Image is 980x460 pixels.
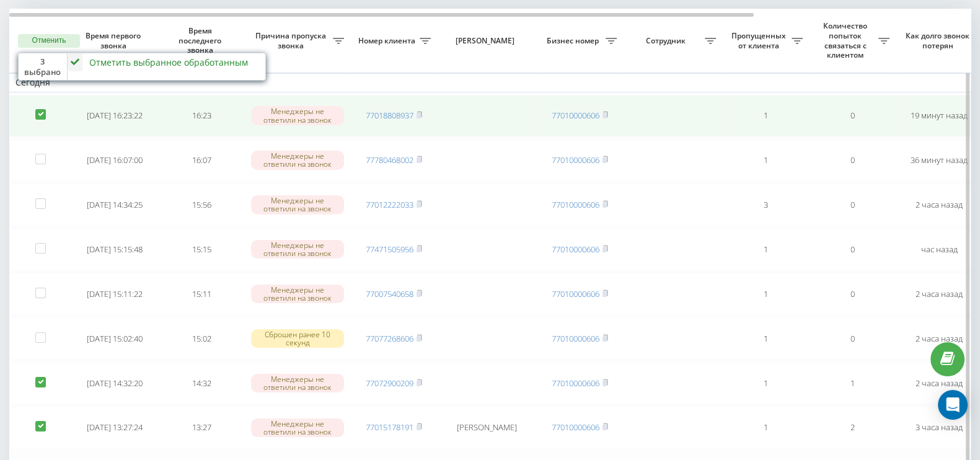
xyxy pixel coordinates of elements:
[251,195,344,214] div: Менеджеры не ответили на звонок
[356,36,420,46] span: Номер клиента
[552,110,599,121] a: 77010000606
[71,228,158,270] td: [DATE] 15:15:48
[158,407,245,449] td: 13:27
[809,184,896,226] td: 0
[366,333,413,344] a: 77077268606
[722,228,809,270] td: 1
[71,95,158,137] td: [DATE] 16:23:22
[542,36,606,46] span: Бизнес номер
[251,31,333,50] span: Причина пропуска звонка
[158,228,245,270] td: 15:15
[552,288,599,299] a: 77010000606
[809,139,896,182] td: 0
[366,110,413,121] a: 77018808937
[251,329,344,348] div: Сброшен ранее 10 секунд
[158,95,245,137] td: 16:23
[158,273,245,315] td: 15:11
[722,273,809,315] td: 1
[366,199,413,210] a: 77012222033
[809,95,896,137] td: 0
[19,53,68,81] div: 3 выбрано
[809,317,896,360] td: 0
[722,139,809,182] td: 1
[81,31,148,50] span: Время первого звонка
[722,184,809,226] td: 3
[251,285,344,303] div: Менеджеры не ответили на звонок
[552,422,599,433] a: 77010000606
[158,362,245,404] td: 14:32
[366,422,413,433] a: 77015178191
[552,244,599,255] a: 77010000606
[18,34,80,48] button: Отменить
[722,95,809,137] td: 1
[366,244,413,255] a: 77471505956
[629,36,705,46] span: Сотрудник
[552,199,599,210] a: 77010000606
[71,407,158,449] td: [DATE] 13:27:24
[251,374,344,392] div: Менеджеры не ответили на звонок
[251,418,344,437] div: Менеджеры не ответили на звонок
[168,26,235,55] span: Время последнего звонка
[251,106,344,125] div: Менеджеры не ответили на звонок
[809,362,896,404] td: 1
[71,139,158,182] td: [DATE] 16:07:00
[437,407,536,449] td: [PERSON_NAME]
[906,31,973,50] span: Как долго звонок потерян
[938,390,968,420] div: Open Intercom Messenger
[448,36,526,46] span: [PERSON_NAME]
[722,317,809,360] td: 1
[71,184,158,226] td: [DATE] 14:34:25
[809,407,896,449] td: 2
[366,154,413,166] a: 77780468002
[251,151,344,169] div: Менеджеры не ответили на звонок
[552,333,599,344] a: 77010000606
[366,378,413,389] a: 77072900209
[158,139,245,182] td: 16:07
[552,378,599,389] a: 77010000606
[722,362,809,404] td: 1
[251,240,344,259] div: Менеджеры не ответили на звонок
[71,317,158,360] td: [DATE] 15:02:40
[89,56,248,68] div: Отметить выбранное обработанным
[71,362,158,404] td: [DATE] 14:32:20
[809,228,896,270] td: 0
[366,288,413,299] a: 77007540658
[722,407,809,449] td: 1
[552,154,599,166] a: 77010000606
[728,31,792,50] span: Пропущенных от клиента
[158,317,245,360] td: 15:02
[809,273,896,315] td: 0
[158,184,245,226] td: 15:56
[71,273,158,315] td: [DATE] 15:11:22
[815,21,878,60] span: Количество попыток связаться с клиентом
